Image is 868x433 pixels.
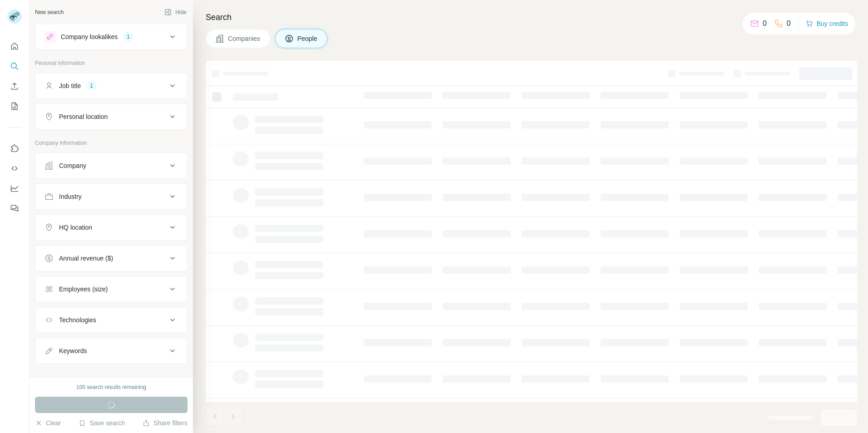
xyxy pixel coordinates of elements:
span: People [297,34,318,43]
div: Company lookalikes [61,32,118,41]
button: Keywords [35,340,187,362]
div: HQ location [59,223,92,232]
button: HQ location [35,216,187,238]
button: Clear [35,418,61,428]
div: Personal location [59,112,108,121]
button: Company [35,155,187,177]
p: Personal information [35,59,187,67]
div: Job title [59,81,81,90]
button: Quick start [7,38,22,54]
button: Feedback [7,200,22,216]
button: Hide [158,5,193,19]
div: 1 [123,33,133,41]
button: Personal location [35,106,187,128]
button: Enrich CSV [7,78,22,94]
p: 0 [787,18,791,29]
p: Company information [35,139,187,147]
button: My lists [7,98,22,114]
button: Buy credits [806,17,848,30]
button: Use Surfe API [7,160,22,177]
button: Dashboard [7,180,22,197]
button: Industry [35,186,187,207]
div: Technologies [59,315,96,325]
div: Company [59,161,86,170]
span: Companies [228,34,261,43]
div: Industry [59,192,82,201]
div: New search [35,8,64,16]
div: Annual revenue ($) [59,254,113,263]
button: Job title1 [35,75,187,97]
button: Share filters [143,418,187,428]
div: Keywords [59,346,87,355]
div: 1 [86,82,97,90]
button: Search [7,58,22,74]
button: Company lookalikes1 [35,26,187,48]
button: Employees (size) [35,278,187,300]
div: Employees (size) [59,285,108,294]
p: 0 [763,18,767,29]
button: Use Surfe on LinkedIn [7,140,22,157]
button: Annual revenue ($) [35,247,187,269]
button: Technologies [35,309,187,331]
h4: Search [206,11,857,24]
div: 100 search results remaining [76,383,146,391]
button: Save search [79,418,125,428]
